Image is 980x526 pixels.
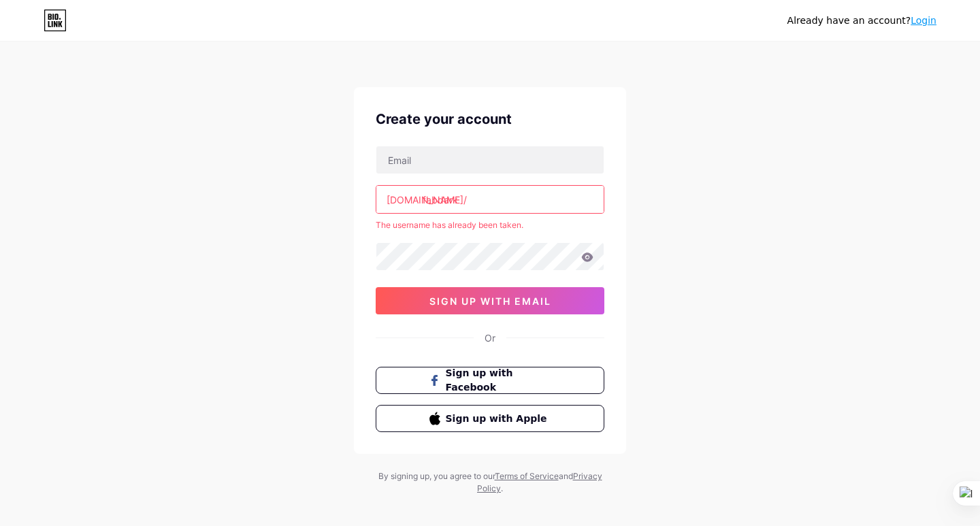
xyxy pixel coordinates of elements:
[911,15,936,26] a: Login
[376,186,604,213] input: username
[787,14,936,28] div: Already have an account?
[376,219,604,231] div: The username has already been taken.
[376,405,604,432] button: Sign up with Apple
[374,470,606,495] div: By signing up, you agree to our and .
[429,295,551,307] span: sign up with email
[485,331,495,345] div: Or
[376,146,604,174] input: Email
[376,287,604,314] button: sign up with email
[446,366,551,395] span: Sign up with Facebook
[376,109,604,129] div: Create your account
[387,193,467,207] div: [DOMAIN_NAME]/
[446,412,551,426] span: Sign up with Apple
[495,471,559,481] a: Terms of Service
[376,367,604,394] button: Sign up with Facebook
